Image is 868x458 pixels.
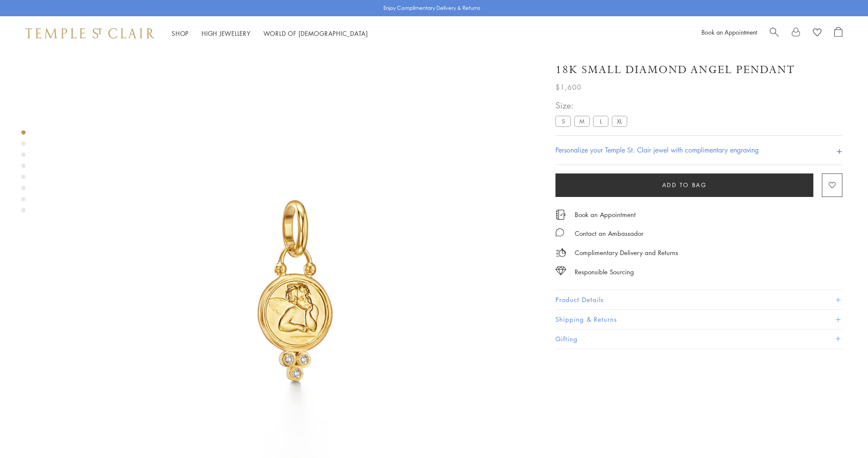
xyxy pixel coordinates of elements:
img: Temple St. Clair [26,28,155,38]
button: Add to bag [555,173,813,197]
img: icon_sourcing.svg [555,267,566,275]
iframe: Gorgias live chat messenger [825,418,859,449]
h4: Personalize your Temple St. Clair jewel with complimentary engraving [555,145,759,155]
label: S [555,116,571,126]
a: Book an Appointment [701,28,757,36]
span: Size: [555,98,631,112]
a: Open Shopping Bag [834,27,842,40]
img: icon_delivery.svg [555,247,566,258]
a: View Wishlist [813,27,821,40]
button: Shipping & Returns [555,310,842,329]
div: Product gallery navigation [21,128,26,219]
p: Enjoy Complimentary Delivery & Returns [383,4,480,12]
label: XL [612,116,627,126]
span: $1,600 [555,82,582,93]
img: MessageIcon-01_2.svg [555,228,564,237]
label: L [593,116,608,126]
img: icon_appointment.svg [555,210,566,220]
a: Book an Appointment [575,210,636,219]
button: Gifting [555,329,842,349]
label: M [574,116,590,126]
h1: 18K Small Diamond Angel Pendant [555,62,795,77]
div: Responsible Sourcing [575,267,634,277]
p: Complimentary Delivery and Returns [575,247,678,258]
nav: Main navigation [172,28,368,39]
a: ShopShop [172,29,189,38]
a: High JewelleryHigh Jewellery [202,29,251,38]
button: Product Details [555,290,842,309]
a: Search [770,27,779,40]
h4: + [836,142,842,158]
span: Add to bag [662,180,707,190]
div: Contact an Ambassador [575,228,643,239]
a: World of [DEMOGRAPHIC_DATA]World of [DEMOGRAPHIC_DATA] [263,29,368,38]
